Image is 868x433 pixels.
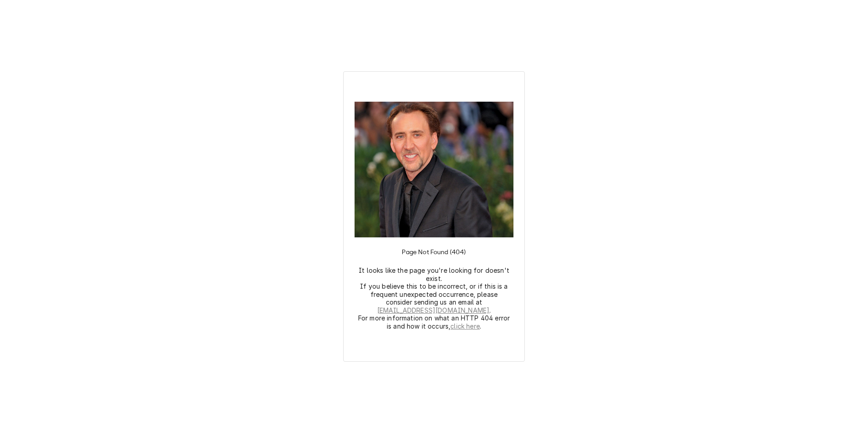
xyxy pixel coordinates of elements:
[358,314,510,330] p: For more information on what an HTTP 404 error is and how it occurs, .
[358,282,510,314] p: If you believe this to be incorrect, or if this is a frequent unexpected occurrence, please consi...
[358,266,510,282] p: It looks like the page you're looking for doesn't exist.
[377,306,489,315] a: [EMAIL_ADDRESS][DOMAIN_NAME]
[450,322,480,330] a: click here
[402,237,466,266] h3: Page Not Found (404)
[355,102,513,237] img: Logo
[355,237,513,330] div: Instructions
[355,83,513,350] div: Logo and Instructions Container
